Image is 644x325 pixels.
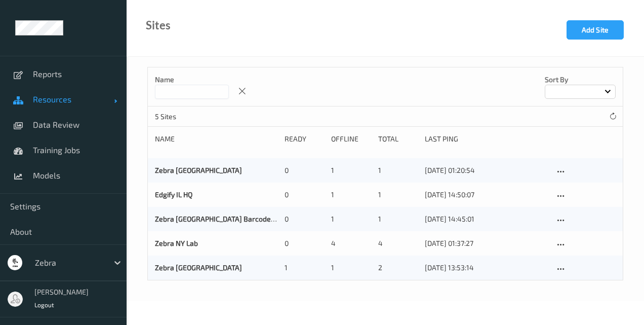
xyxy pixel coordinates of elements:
div: 1 [378,165,418,175]
div: 1 [331,165,371,175]
p: Sort by [545,75,616,85]
a: Zebra [GEOGRAPHIC_DATA] [155,166,242,174]
div: Offline [331,134,371,144]
div: Ready [285,134,325,144]
div: 0 [285,214,325,224]
div: 0 [285,165,325,175]
a: Zebra [GEOGRAPHIC_DATA] Barcode Gulf [155,214,286,223]
div: 1 [285,263,325,273]
div: 2 [378,263,418,273]
div: 4 [378,238,418,248]
div: 1 [331,190,371,200]
div: 0 [285,238,325,248]
a: Zebra [GEOGRAPHIC_DATA] [155,263,242,272]
div: [DATE] 01:37:27 [425,238,547,248]
div: Name [155,134,277,144]
p: 5 Sites [155,112,231,122]
div: 1 [378,190,418,200]
button: Add Site [567,20,624,40]
div: [DATE] 13:53:14 [425,263,547,273]
div: 1 [331,263,371,273]
div: [DATE] 14:50:07 [425,190,547,200]
div: [DATE] 01:20:54 [425,165,547,175]
a: Edgify IL HQ [155,190,192,199]
div: [DATE] 14:45:01 [425,214,547,224]
div: 1 [331,214,371,224]
div: Total [378,134,418,144]
p: Name [155,75,229,85]
div: 1 [378,214,418,224]
div: 0 [285,190,325,200]
div: Last Ping [425,134,547,144]
a: Zebra NY Lab [155,239,198,247]
div: Sites [146,20,171,30]
div: 4 [331,238,371,248]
